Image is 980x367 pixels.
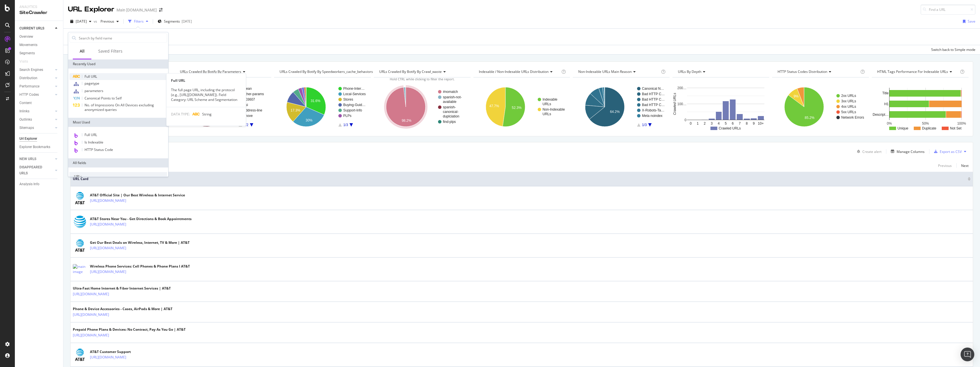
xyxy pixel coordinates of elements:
div: AT&T Customer Support [90,349,151,354]
svg: A chart. [473,82,570,132]
div: Analytics [19,5,59,9]
button: Switch back to Simple mode [929,45,975,54]
text: 47.7% [489,104,499,108]
div: Segments [19,50,35,56]
div: Main [DOMAIN_NAME] [117,7,157,13]
div: Switch back to Simple mode [931,47,975,52]
text: spanish-not- [443,95,462,99]
text: 0 [685,118,687,122]
div: A chart. [274,82,371,132]
div: Explorer Bookmarks [19,144,50,150]
button: Export as CSV [932,147,962,156]
svg: A chart. [872,82,969,132]
div: Get Our Best Deals on Wireless, Internet, TV & More | AT&T [90,240,190,245]
text: #nomatch [443,90,458,94]
div: A chart. [374,82,471,132]
button: Create alert [855,147,881,156]
text: URLs [543,102,551,106]
div: Full URL [166,78,246,83]
a: Sitemaps [19,125,53,131]
img: main image [73,264,87,274]
h4: URLs Crawled By Botify By crawl_waste [378,67,465,76]
svg: A chart. [772,82,869,132]
span: String [202,112,212,117]
text: 103607 [244,97,255,101]
a: HTTP Codes [19,92,53,98]
a: Segments [19,50,59,56]
span: vs [94,19,98,24]
button: Previous [938,162,952,169]
a: Analysis Info [19,181,59,187]
a: DISAPPEARED URLS [19,164,53,176]
a: [URL][DOMAIN_NAME] [90,354,126,360]
a: Content [19,100,59,106]
text: Title [882,91,889,95]
text: canonical- [443,110,459,114]
span: URLs Crawled By Botify By speedworkers_cache_behaviors [280,69,373,74]
a: Inlinks [19,108,53,114]
div: Filters [134,19,144,24]
text: Network Errors [841,115,864,119]
a: NEW URLS [19,156,53,162]
div: A chart. [174,82,271,132]
text: 3 [711,121,713,125]
div: Next [961,163,969,168]
text: 100… [677,102,686,106]
span: Indexable / Non-Indexable URLs distribution [479,69,549,74]
span: HTTP Status Codes Distribution [778,69,827,74]
svg: A chart. [573,82,670,132]
div: Ultra-Fast Home Internet & Fiber Internet Services | AT&T [73,286,171,291]
div: Content [19,100,32,106]
h4: HTML Tags Performance for Indexable URLs [876,67,959,76]
span: pagetype [85,81,99,86]
text: other-params [244,92,264,96]
text: 0 [690,121,692,125]
a: Url Explorer [19,136,59,142]
text: 64.2% [610,110,620,114]
text: Bad HTTP C… [642,103,665,107]
a: CURRENT URLS [19,25,53,31]
div: Previous [938,163,952,168]
text: 1/3 [343,123,348,127]
text: Crawled URLs [673,93,677,115]
div: AT&T Stores Near You - Get Directions & Book Appointments [90,216,192,222]
div: DISAPPEARED URLS [19,164,48,176]
span: Canonical Points to Self [85,96,122,101]
a: Distribution [19,75,53,81]
text: Bad HTTP C… [642,92,665,96]
text: 5xx URLs [841,110,856,114]
div: Manage Columns [897,149,925,154]
a: [URL][DOMAIN_NAME] [73,332,109,338]
text: 50% [922,121,929,125]
div: Prepaid Phone Plans & Devices: No Contract, Pay As You Go | AT&T [73,327,186,332]
a: Overview [19,34,59,40]
span: HTTP Status Code [85,147,113,152]
text: 1 [697,121,699,125]
text: 8 [746,121,748,125]
div: A chart. [672,82,769,132]
span: 2025 Sep. 14th [76,19,87,24]
div: Open Intercom Messenger [961,348,974,361]
div: Recently Used [68,59,168,69]
div: Performance [19,83,39,89]
a: Performance [19,83,53,89]
span: Full URL [85,132,97,137]
text: Duplicate [922,126,936,130]
div: The full page URL, including the protocol (e.g., [URL][DOMAIN_NAME]). Field Category: URL Scheme ... [166,87,246,102]
text: 100% [957,121,966,125]
text: Canonical N… [642,87,664,91]
button: Segments[DATE] [155,17,194,26]
text: available [443,100,457,104]
text: 2xx URLs [841,94,856,98]
div: Movements [19,42,37,48]
input: Search by field name [78,34,167,42]
img: main image [73,191,87,205]
h4: HTTP Status Codes Distribution [776,67,859,76]
div: URL Explorer [68,5,114,14]
text: Unique [897,126,908,130]
text: H1 [884,102,889,106]
text: Meta noindex [642,114,662,118]
button: Next [961,162,969,169]
text: 1/3 [642,123,647,127]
